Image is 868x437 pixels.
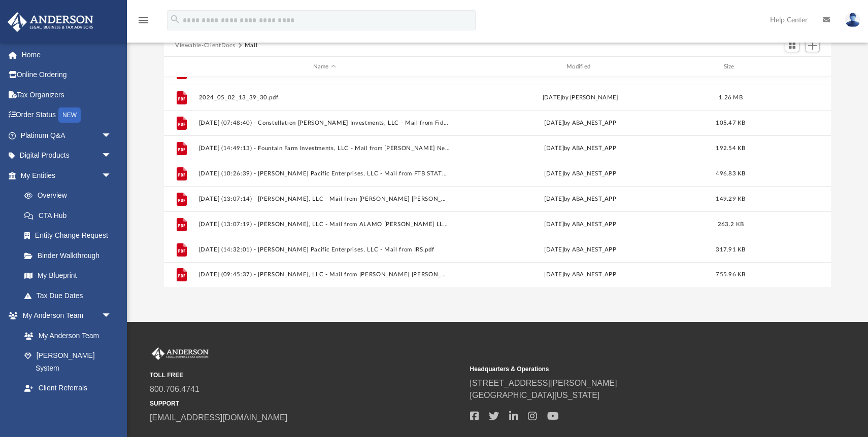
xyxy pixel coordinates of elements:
[5,12,96,32] img: Anderson Advisors Platinum Portal
[716,247,745,252] span: 317.91 KB
[199,196,450,202] button: [DATE] (13:07:14) - [PERSON_NAME], LLC - Mail from [PERSON_NAME] [PERSON_NAME] Premier Bank, SSB.pdf
[718,222,744,227] span: 263.2 KB
[7,105,127,126] a: Order StatusNEW
[169,62,194,71] div: id
[755,62,826,71] div: id
[470,365,783,374] small: Headquarters & Operations
[716,120,745,126] span: 105.47 KB
[14,245,127,266] a: Binder Walkthrough
[455,93,706,102] div: [DATE] by [PERSON_NAME]
[14,378,122,398] a: Client Referrals
[7,65,127,85] a: Online Ordering
[7,165,127,186] a: My Entitiesarrow_drop_down
[7,398,122,418] a: My Documentsarrow_drop_down
[455,245,706,254] div: [DATE] by ABA_NEST_APP
[198,62,450,71] div: Name
[175,41,235,50] button: Viewable-ClientDocs
[164,77,831,287] div: grid
[199,271,450,278] button: [DATE] (09:45:37) - [PERSON_NAME], LLC - Mail from [PERSON_NAME] [PERSON_NAME] CO INC.pdf
[470,391,600,399] a: [GEOGRAPHIC_DATA][US_STATE]
[14,186,127,206] a: Overview
[150,399,463,408] small: SUPPORT
[14,226,127,246] a: Entity Change Request
[7,145,127,166] a: Digital Productsarrow_drop_down
[455,119,706,128] div: [DATE] by ABA_NEST_APP
[785,39,800,53] button: Switch to Grid View
[199,94,450,101] button: 2024_05_02_13_39_30.pdf
[137,14,149,26] i: menu
[199,120,450,126] button: [DATE] (07:48:40) - Constellation [PERSON_NAME] Investments, LLC - Mail from Fidelity Investments...
[7,306,122,326] a: My Anderson Teamarrow_drop_down
[199,170,450,177] button: [DATE] (10:26:39) - [PERSON_NAME] Pacific Enterprises, LLC - Mail from FTB STATE OF [US_STATE] WI...
[455,220,706,229] div: [DATE] by ABA_NEST_APP
[102,165,122,186] span: arrow_drop_down
[58,107,81,123] div: NEW
[199,246,450,253] button: [DATE] (14:32:01) - [PERSON_NAME] Pacific Enterprises, LLC - Mail from IRS.pdf
[470,379,617,387] a: [STREET_ADDRESS][PERSON_NAME]
[454,62,706,71] div: Modified
[716,272,745,277] span: 755.96 KB
[716,196,745,202] span: 149.29 KB
[150,413,287,422] a: [EMAIL_ADDRESS][DOMAIN_NAME]
[199,221,450,228] button: [DATE] (13:07:19) - [PERSON_NAME], LLC - Mail from ALAMO [PERSON_NAME] LLC.pdf
[199,145,450,152] button: [DATE] (14:49:13) - Fountain Farm Investments, LLC - Mail from [PERSON_NAME] New Account Fulfillm...
[14,266,122,286] a: My Blueprint
[150,347,211,360] img: Anderson Advisors Platinum Portal
[716,145,745,151] span: 192.54 KB
[845,13,860,27] img: User Pic
[455,169,706,178] div: [DATE] by ABA_NEST_APP
[7,125,127,145] a: Platinum Q&Aarrow_drop_down
[455,270,706,279] div: [DATE] by ABA_NEST_APP
[102,398,122,419] span: arrow_drop_down
[14,205,127,226] a: CTA Hub
[150,371,463,380] small: TOLL FREE
[14,285,127,306] a: Tax Due Dates
[14,346,122,378] a: [PERSON_NAME] System
[7,85,127,105] a: Tax Organizers
[805,39,820,53] button: Add
[455,195,706,204] div: [DATE] by ABA_NEST_APP
[7,45,127,65] a: Home
[716,171,745,176] span: 496.83 KB
[455,144,706,153] div: [DATE] by ABA_NEST_APP
[102,306,122,326] span: arrow_drop_down
[102,125,122,146] span: arrow_drop_down
[102,145,122,166] span: arrow_drop_down
[245,41,258,50] button: Mail
[170,14,181,25] i: search
[719,95,743,100] span: 1.26 MB
[150,385,199,393] a: 800.706.4741
[711,62,751,71] div: Size
[14,325,117,346] a: My Anderson Team
[137,19,149,26] a: menu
